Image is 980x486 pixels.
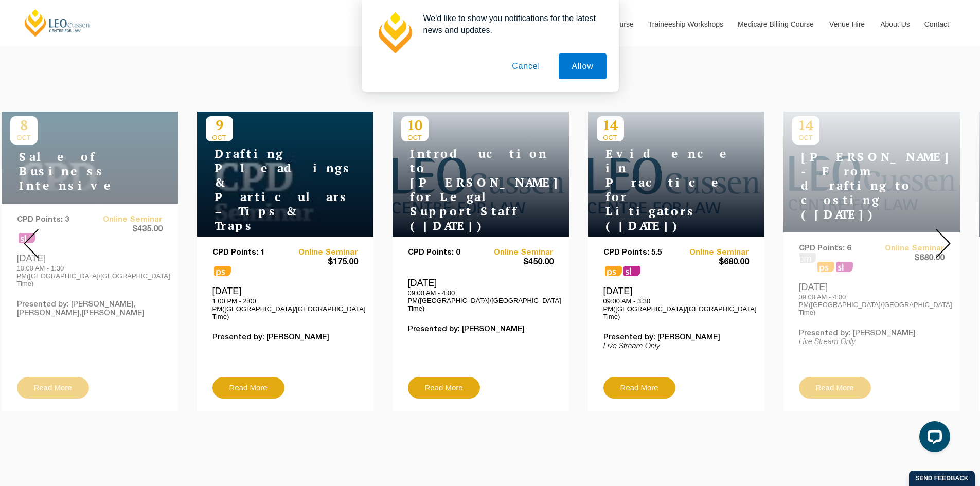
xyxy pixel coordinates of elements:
[597,134,624,141] span: OCT
[408,277,554,312] div: [DATE]
[480,257,554,268] span: $450.00
[24,229,39,258] img: Prev
[212,377,284,399] a: Read More
[603,377,675,399] a: Read More
[206,147,334,233] h4: Drafting Pleadings & Particulars – Tips & Traps
[408,377,480,399] a: Read More
[212,297,358,320] p: 1:00 PM - 2:00 PM([GEOGRAPHIC_DATA]/[GEOGRAPHIC_DATA] Time)
[603,333,749,342] p: Presented by: [PERSON_NAME]
[597,116,624,134] p: 14
[212,333,358,342] p: Presented by: [PERSON_NAME]
[212,285,358,320] div: [DATE]
[408,289,554,312] p: 09:00 AM - 4:00 PM([GEOGRAPHIC_DATA]/[GEOGRAPHIC_DATA] Time)
[285,257,358,268] span: $175.00
[401,116,429,134] p: 10
[911,417,954,460] iframe: LiveChat chat widget
[603,285,749,320] div: [DATE]
[374,12,415,53] img: notification icon
[285,248,358,257] a: Online Seminar
[214,266,231,276] span: ps
[408,325,554,334] p: Presented by: [PERSON_NAME]
[499,53,553,79] button: Cancel
[605,266,622,276] span: ps
[206,134,233,141] span: OCT
[206,116,233,134] p: 9
[480,248,554,257] a: Online Seminar
[559,53,606,79] button: Allow
[603,342,749,351] p: Live Stream Only
[603,248,676,257] p: CPD Points: 5.5
[623,266,640,276] span: sl
[676,248,749,257] a: Online Seminar
[401,134,429,141] span: OCT
[603,297,749,320] p: 09:00 AM - 3:30 PM([GEOGRAPHIC_DATA]/[GEOGRAPHIC_DATA] Time)
[401,147,530,233] h4: Introduction to [PERSON_NAME] for Legal Support Staff ([DATE])
[408,248,481,257] p: CPD Points: 0
[415,12,607,36] div: We'd like to show you notifications for the latest news and updates.
[936,229,951,258] img: Next
[597,147,725,233] h4: Evidence in Practice for Litigators ([DATE])
[212,248,286,257] p: CPD Points: 1
[676,257,749,268] span: $680.00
